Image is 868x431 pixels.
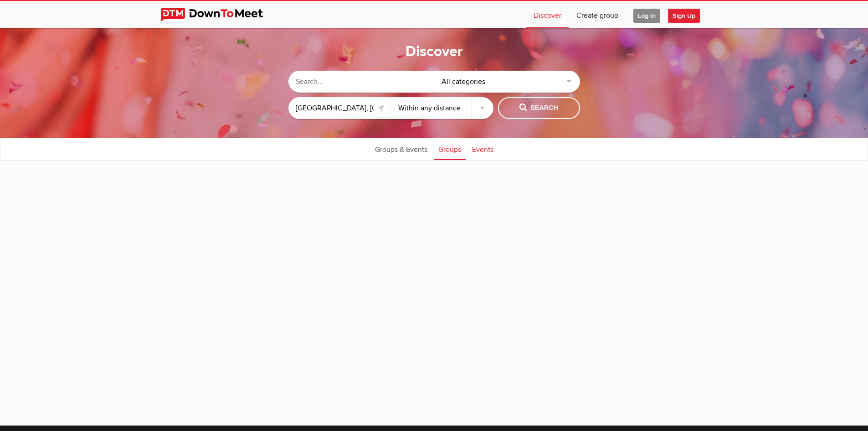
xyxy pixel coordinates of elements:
input: Location or ZIP-Code [288,97,391,119]
h1: Discover [406,42,463,62]
span: Search [519,103,558,113]
img: DownToMeet [161,8,277,21]
a: Sign Up [668,1,707,28]
a: Discover [526,1,569,28]
a: Create group [569,1,626,28]
a: Events [467,137,498,160]
button: Search [498,97,580,119]
a: Groups & Events [370,137,432,160]
a: Log In [626,1,668,28]
a: Groups [434,137,466,160]
div: All categories [434,71,580,93]
span: Log In [633,9,660,23]
span: Sign Up [668,9,700,23]
input: Search... [288,71,434,93]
